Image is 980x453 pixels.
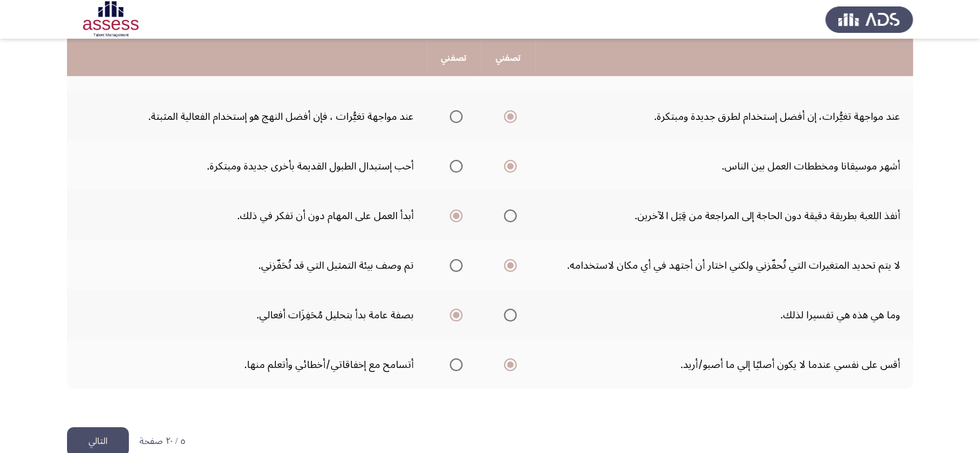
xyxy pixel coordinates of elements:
mat-radio-group: حدد خيارا [499,105,517,127]
mat-radio-group: حدد خيارا [445,204,463,226]
img: شعار تقييم إدارة المواهب [825,1,913,37]
mat-radio-group: حدد خيارا [499,204,517,226]
mat-radio-group: حدد خيارا [499,155,517,177]
mat-radio-group: حدد خيارا [445,254,463,276]
font: تصفني [441,48,466,67]
font: تصفني [495,48,521,67]
font: تم وصف بيئة التمثيل التي قد تُحَفّزني. [258,255,414,276]
mat-radio-group: حدد خيارا [445,304,463,325]
font: أحب إستبدال الطبول القديمة بأخرى جديدة ومبتكرة. [207,155,414,177]
mat-radio-group: حدد خيارا [445,105,463,127]
mat-radio-group: حدد خيارا [499,353,517,375]
mat-radio-group: حدد خيارا [445,353,463,375]
font: أشهر موسيقانا ومخططات العمل بين الناس. [722,155,900,177]
mat-radio-group: حدد خيارا [499,304,517,325]
font: بصفة عامة بدأ بتحليل مُحَفِزَات أفعالي. [256,304,414,326]
font: وما هي هذه هي تفسيرا لذلك. [780,304,900,326]
img: شعار تقييم تقييم الإمكانات [67,1,155,37]
font: أنفذ اللعبة بطريقة دقيقة دون الحاجة إلى المراجعة من قِبَل الآخرين. [635,205,900,227]
font: عند مواجهة تغيُّرات ، فإن أفضل النهج هو إستخدام الفعالية المثبتة. [148,106,414,128]
font: أقس على نفسي عندما لا يكون أصليًا إلي ما أصبو/أريد. [680,354,900,376]
font: ٥ / ٢٠ صفحة [139,432,186,450]
font: لا يتم تحديد المتغيرات التي تُحفّزني ولكني اختار أن أجتهد في أي مكان لاستخدامه. [567,255,900,276]
mat-radio-group: حدد خيارا [445,155,463,177]
font: أبدأ العمل على المهام دون أن تفكر في ذلك. [237,205,414,227]
font: عند مواجهة تغيُّرات، إن أفضل إستخدام لطرق جديدة ومبتكرة. [654,106,900,128]
font: التالي [88,432,108,450]
mat-radio-group: حدد خيارا [499,254,517,276]
font: أتسامح مع إخفاقاتي/أخطائي وأتعلم منها. [244,354,414,376]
